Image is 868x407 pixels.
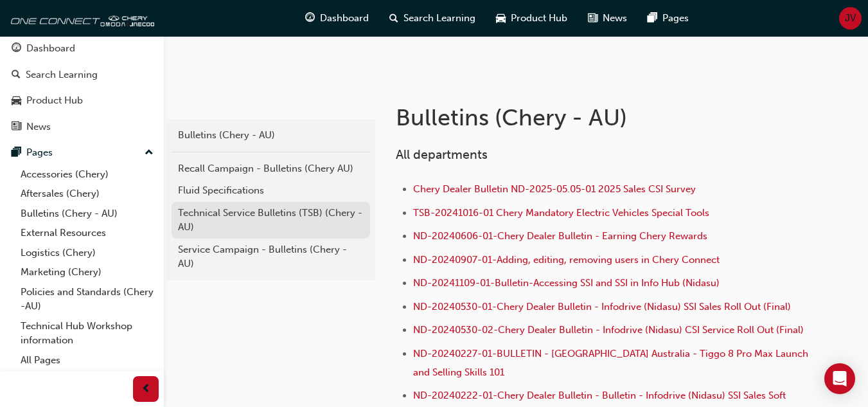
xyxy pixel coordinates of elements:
[15,350,159,370] a: All Pages
[145,145,154,161] span: up-icon
[172,202,370,239] a: Technical Service Bulletins (TSB) (Chery - AU)
[320,11,369,26] span: Dashboard
[15,223,159,243] a: External Resources
[15,243,159,263] a: Logistics (Chery)
[413,230,707,242] a: ND-20240606-01-Chery Dealer Bulletin - Earning Chery Rewards
[486,5,578,32] a: car-iconProduct Hub
[845,11,856,26] span: JV
[12,95,21,107] span: car-icon
[12,69,21,81] span: search-icon
[15,204,159,224] a: Bulletins (Chery - AU)
[379,5,486,32] a: search-iconSearch Learning
[15,282,159,316] a: Policies and Standards (Chery -AU)
[413,183,696,195] a: Chery Dealer Bulletin ND-2025-05.05-01 2025 Sales CSI Survey
[172,124,370,147] a: Bulletins (Chery - AU)
[305,10,315,26] span: guage-icon
[396,147,488,162] span: All departments
[295,5,379,32] a: guage-iconDashboard
[413,301,791,312] a: ND-20240530-01-Chery Dealer Bulletin - Infodrive (Nidasu) SSI Sales Roll Out (Final)
[6,5,154,31] img: oneconnect
[578,5,637,32] a: news-iconNews
[824,363,855,394] div: Open Intercom Messenger
[637,5,699,32] a: pages-iconPages
[662,11,689,26] span: Pages
[413,254,720,266] a: ND-20240907-01-Adding, editing, removing users in Chery Connect
[15,165,159,185] a: Accessories (Chery)
[413,348,811,378] a: ND-20240227-01-BULLETIN - [GEOGRAPHIC_DATA] Australia - Tiggo 8 Pro Max Launch and Selling Skills...
[389,10,398,26] span: search-icon
[496,10,506,26] span: car-icon
[839,7,862,30] button: JV
[26,120,51,134] div: News
[396,104,770,132] h1: Bulletins (Chery - AU)
[603,11,627,26] span: News
[26,145,53,160] div: Pages
[12,122,21,133] span: news-icon
[413,324,804,336] a: ND-20240530-02-Chery Dealer Bulletin - Infodrive (Nidasu) CSI Service Roll Out (Final)
[15,262,159,282] a: Marketing (Chery)
[5,89,159,113] a: Product Hub
[5,141,159,165] button: Pages
[403,11,475,26] span: Search Learning
[5,34,159,141] button: DashboardSearch LearningProduct HubNews
[172,158,370,180] a: Recall Campaign - Bulletins (Chery AU)
[172,179,370,202] a: Fluid Specifications
[178,206,364,235] div: Technical Service Bulletins (TSB) (Chery - AU)
[413,207,709,219] a: TSB-20241016-01 Chery Mandatory Electric Vehicles Special Tools
[12,43,21,55] span: guage-icon
[15,184,159,204] a: Aftersales (Chery)
[26,41,75,56] div: Dashboard
[5,37,159,60] a: Dashboard
[178,128,364,143] div: Bulletins (Chery - AU)
[141,381,151,397] span: prev-icon
[178,183,364,198] div: Fluid Specifications
[26,68,98,82] div: Search Learning
[648,10,657,26] span: pages-icon
[172,239,370,275] a: Service Campaign - Bulletins (Chery - AU)
[15,316,159,350] a: Technical Hub Workshop information
[5,63,159,87] a: Search Learning
[588,10,598,26] span: news-icon
[178,161,364,176] div: Recall Campaign - Bulletins (Chery AU)
[413,277,720,289] a: ND-20241109-01-Bulletin-Accessing SSI and SSI in Info Hub (Nidasu)
[12,147,21,159] span: pages-icon
[5,115,159,139] a: News
[511,11,567,26] span: Product Hub
[26,93,83,108] div: Product Hub
[178,242,364,271] div: Service Campaign - Bulletins (Chery - AU)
